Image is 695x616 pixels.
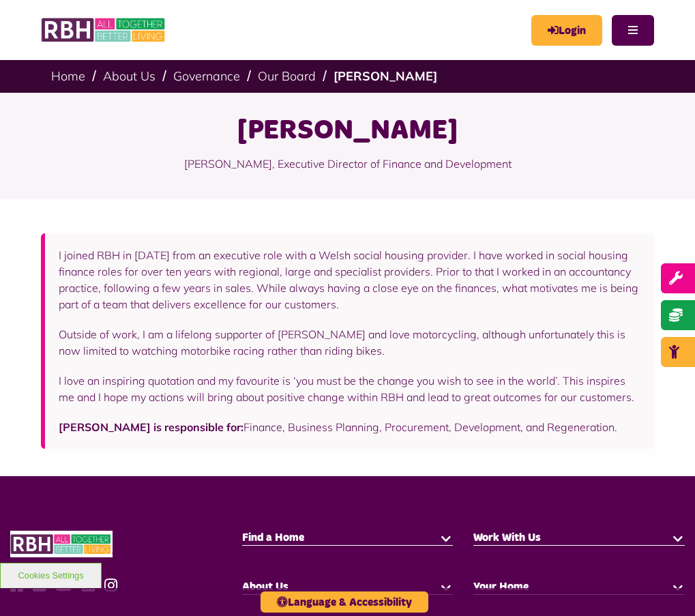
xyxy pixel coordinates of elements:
strong: [PERSON_NAME] is responsible for: [59,420,243,434]
span: Your Home [473,581,529,592]
button: Navigation [612,15,654,46]
a: About Us [103,68,156,84]
p: Finance, Business Planning, Procurement, Development, and Regeneration. [59,419,640,435]
a: Our Board [258,68,316,84]
button: button [671,531,685,544]
span: Find a Home [242,532,304,543]
a: [PERSON_NAME] [334,68,437,84]
p: [PERSON_NAME], Executive Director of Finance and Development [17,149,678,179]
h1: [PERSON_NAME] [17,113,678,149]
iframe: Netcall Web Assistant for live chat [634,555,695,616]
p: I love an inspiring quotation and my favourite is ‘you must be the change you wish to see in the ... [59,372,640,405]
p: I joined RBH in [DATE] from an executive role with a Welsh social housing provider. I have worked... [59,247,640,312]
a: Home [51,68,85,84]
p: Outside of work, I am a lifelong supporter of [PERSON_NAME] and love motorcycling, although unfor... [59,326,640,359]
span: Work With Us [473,532,541,543]
span: About Us [242,581,289,592]
img: RBH [41,14,167,46]
img: RBH [10,531,113,557]
a: MyRBH [531,15,602,46]
button: button [439,531,453,544]
a: Governance [173,68,240,84]
button: Language & Accessibility [261,591,428,613]
button: button [439,580,453,593]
